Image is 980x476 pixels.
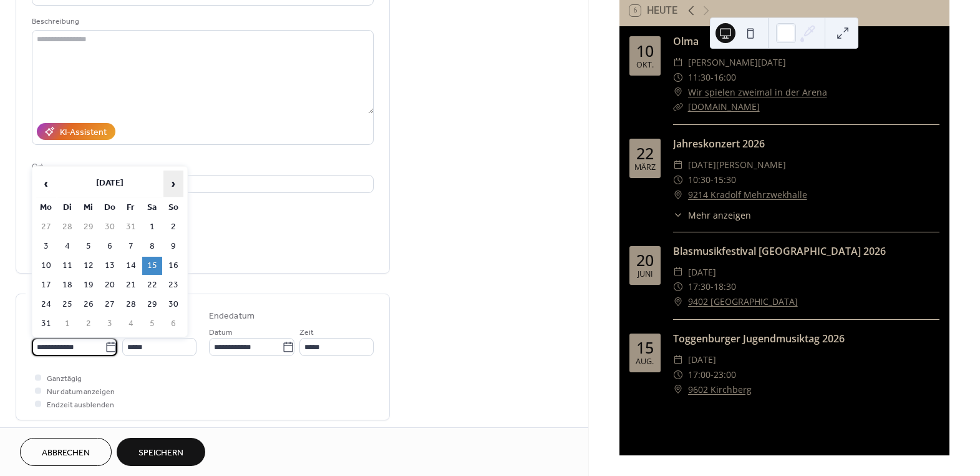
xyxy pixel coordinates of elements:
[138,447,183,460] span: Speichern
[100,257,120,275] td: 13
[714,367,736,382] span: 23:00
[42,447,90,460] span: Abbrechen
[142,199,162,217] th: Sa
[79,315,99,333] td: 2
[688,352,716,367] span: [DATE]
[57,218,77,236] td: 28
[57,276,77,294] td: 18
[142,218,162,236] td: 1
[79,218,99,236] td: 29
[47,399,114,412] span: Endzeit ausblenden
[121,315,141,333] td: 4
[163,218,183,236] td: 2
[673,136,939,151] div: Jahreskonzert 2026
[673,279,683,294] div: ​
[688,209,751,222] span: Mehr anzeigen
[37,123,115,140] button: KI-Assistent
[57,257,77,275] td: 11
[714,279,736,294] span: 18:30
[673,70,683,85] div: ​
[673,209,683,222] div: ​
[100,237,120,255] td: 6
[714,70,736,85] span: 16:00
[673,187,683,202] div: ​
[142,237,162,255] td: 8
[714,172,736,187] span: 15:30
[142,295,162,314] td: 29
[121,237,141,255] td: 7
[688,382,752,397] a: 9602 Kirchberg
[100,199,120,217] th: Do
[688,55,786,70] span: [PERSON_NAME][DATE]
[36,199,56,217] th: Mo
[79,199,99,217] th: Mi
[47,385,115,399] span: Nur datum anzeigen
[142,257,162,275] td: 15
[673,55,683,70] div: ​
[673,209,751,222] button: ​Mehr anzeigen
[79,295,99,314] td: 26
[636,43,654,59] div: 10
[209,310,255,323] div: Endedatum
[688,157,786,172] span: [DATE][PERSON_NAME]
[673,85,683,100] div: ​
[57,237,77,255] td: 4
[163,257,183,275] td: 16
[37,171,56,196] span: ‹
[57,171,162,197] th: [DATE]
[142,315,162,333] td: 5
[636,61,654,69] div: Okt.
[142,276,162,294] td: 22
[121,199,141,217] th: Fr
[100,218,120,236] td: 30
[673,99,683,114] div: ​
[673,382,683,397] div: ​
[636,340,654,355] div: 15
[32,15,371,28] div: Beschreibung
[636,358,654,366] div: Aug.
[57,315,77,333] td: 1
[638,270,653,279] div: Juni
[688,101,760,112] a: [DOMAIN_NAME]
[711,367,714,382] span: -
[121,257,141,275] td: 14
[673,157,683,172] div: ​
[121,218,141,236] td: 31
[688,172,711,187] span: 10:30
[57,199,77,217] th: Di
[634,164,656,172] div: März
[636,252,654,268] div: 20
[164,171,183,196] span: ›
[673,244,939,259] div: Blasmusikfestival [GEOGRAPHIC_DATA] 2026
[688,70,711,85] span: 11:30
[163,315,183,333] td: 6
[100,295,120,314] td: 27
[100,276,120,294] td: 20
[163,199,183,217] th: So
[20,438,112,466] a: Abbrechen
[36,295,56,314] td: 24
[209,326,232,339] span: Datum
[673,331,939,346] div: Toggenburger Jugendmusiktag 2026
[688,187,807,202] a: 9214 Kradolf Mehrzwekhalle
[121,276,141,294] td: 21
[673,367,683,382] div: ​
[688,279,711,294] span: 17:30
[673,34,699,48] a: Olma
[299,326,314,339] span: Zeit
[688,367,711,382] span: 17:00
[636,146,654,161] div: 22
[79,257,99,275] td: 12
[60,126,107,139] div: KI-Assistent
[32,160,371,173] div: Ort
[711,279,714,294] span: -
[673,294,683,309] div: ​
[673,172,683,187] div: ​
[163,276,183,294] td: 23
[673,265,683,280] div: ​
[688,294,798,309] a: 9402 [GEOGRAPHIC_DATA]
[711,70,714,85] span: -
[36,315,56,333] td: 31
[711,172,714,187] span: -
[36,257,56,275] td: 10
